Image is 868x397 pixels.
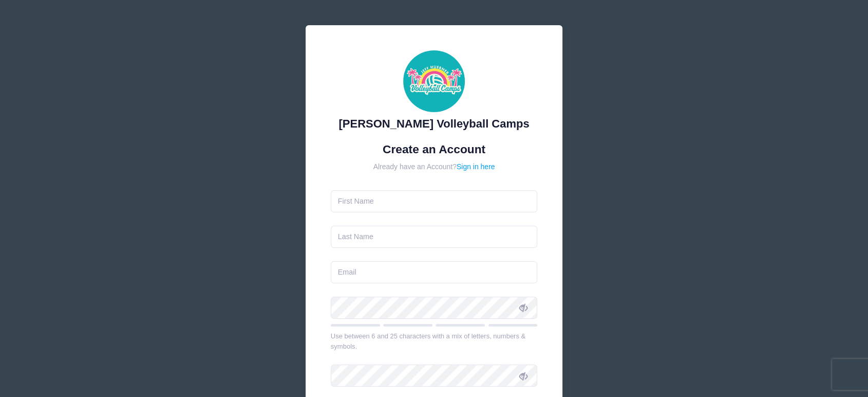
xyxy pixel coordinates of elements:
[403,50,465,112] img: Jeff Huebner Volleyball Camps
[331,226,538,248] input: Last Name
[331,115,538,132] div: [PERSON_NAME] Volleyball Camps
[331,161,538,172] div: Already have an Account?
[457,163,495,171] a: Sign in here
[331,190,538,212] input: First Name
[331,261,538,283] input: Email
[331,331,538,351] div: Use between 6 and 25 characters with a mix of letters, numbers & symbols.
[331,142,538,156] h1: Create an Account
